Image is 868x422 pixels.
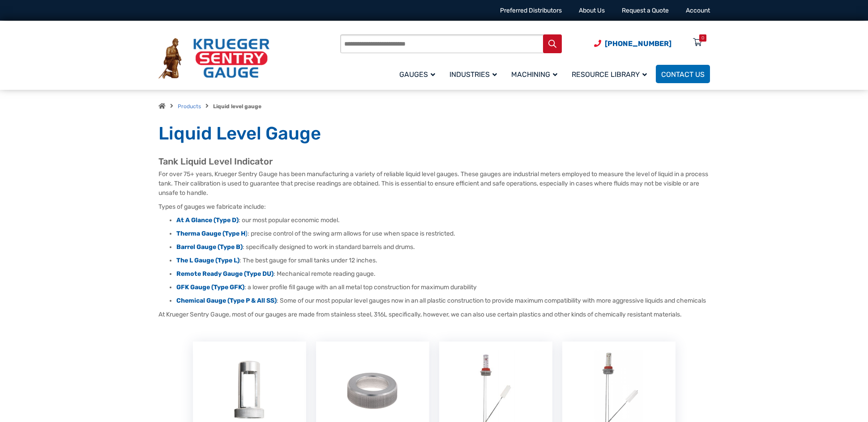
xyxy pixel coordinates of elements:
[158,122,710,145] h1: Liquid Level Gauge
[176,270,710,279] li: : Mechanical remote reading gauge.
[158,169,710,198] p: For over 75+ years, Krueger Sentry Gauge has been manufacturing a variety of reliable liquid leve...
[572,70,647,79] span: Resource Library
[158,310,710,319] p: At Krueger Sentry Gauge, most of our gauges are made from stainless steel, 316L specifically, how...
[176,283,244,291] a: GFK Gauge (Type GFK)
[176,243,710,252] li: : specifically designed to work in standard barrels and drums.
[158,38,269,79] img: Krueger Sentry Gauge
[213,103,261,110] strong: Liquid level gauge
[594,38,671,49] a: Phone Number (920) 434-8860
[444,63,506,84] a: Industries
[566,63,656,84] a: Resource Library
[686,7,710,14] a: Account
[176,257,239,264] a: The L Gauge (Type L)
[176,243,243,251] a: Barrel Gauge (Type B)
[605,39,671,48] span: [PHONE_NUMBER]
[176,256,710,265] li: : The best gauge for small tanks under 12 inches.
[622,7,669,14] a: Request a Quote
[176,296,710,305] li: : Some of our most popular level gauges now in an all plastic construction to provide maximum com...
[656,65,710,83] a: Contact Us
[176,283,710,292] li: : a lower profile fill gauge with an all metal top construction for maximum durability
[511,70,557,79] span: Machining
[176,230,248,237] a: Therma Gauge (Type H)
[506,63,566,84] a: Machining
[176,297,277,304] a: Chemical Gauge (Type P & All SS)
[176,216,239,224] a: At A Glance (Type D)
[449,70,497,79] span: Industries
[661,70,705,79] span: Contact Us
[500,7,562,14] a: Preferred Distributors
[176,270,274,278] a: Remote Ready Gauge (Type DU)
[399,70,435,79] span: Gauges
[579,7,605,14] a: About Us
[176,230,245,237] strong: Therma Gauge (Type H
[158,156,710,167] h2: Tank Liquid Level Indicator
[701,34,704,42] div: 0
[176,216,710,225] li: : our most popular economic model.
[176,229,710,238] li: : precise control of the swing arm allows for use when space is restricted.
[178,103,201,110] a: Products
[158,202,710,211] p: Types of gauges we fabricate include:
[394,63,444,84] a: Gauges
